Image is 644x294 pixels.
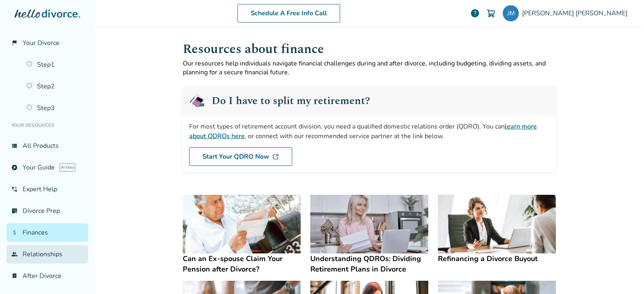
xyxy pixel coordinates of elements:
[310,195,428,254] img: Understanding QDROs: Dividing Retirement Plans in Divorce
[183,195,301,275] a: Can an Ex-spouse Claim Your Pension after Divorce?Can an Ex-spouse Claim Your Pension after Divorce?
[11,208,18,214] span: list_alt_check
[6,223,88,242] a: attach_moneyFinances
[60,163,75,171] span: AI beta
[189,147,292,166] a: Start Your QDRO Now
[11,273,18,279] span: bookmark_check
[6,137,88,155] a: view_listAll Products
[183,59,556,77] p: Our resources help individuals navigate financial challenges during and after divorce, including ...
[6,245,88,263] a: groupRelationships
[604,255,644,294] iframe: Chat Widget
[272,153,279,160] img: DL
[438,195,556,264] a: Refinancing a Divorce BuyoutRefinancing a Divorce Buyout
[183,253,301,274] h4: Can an Ex-spouse Claim Your Pension after Divorce?
[6,267,88,285] a: bookmark_checkAfter Divorce
[6,117,88,133] li: Your Resources
[6,158,88,177] a: exploreYour GuideAI beta
[11,164,18,171] span: explore
[522,9,631,18] span: [PERSON_NAME] [PERSON_NAME]
[310,195,428,275] a: Understanding QDROs: Dividing Retirement Plans in DivorceUnderstanding QDROs: Dividing Retirement...
[23,39,60,47] span: Your Divorce
[237,4,340,22] a: Schedule A Free Info Call
[183,39,556,59] h1: Resources about finance
[183,195,301,254] img: Can an Ex-spouse Claim Your Pension after Divorce?
[22,77,88,96] a: Step2
[470,8,480,18] a: help
[310,253,428,274] h4: Understanding QDROs: Dividing Retirement Plans in Divorce
[189,122,550,141] div: For most types of retirement account division, you need a qualified domestic relations order (QDR...
[438,253,556,264] h4: Refinancing a Divorce Buyout
[6,180,88,198] a: phone_in_talkExpert Help
[212,96,370,106] h2: Do I have to split my retirement?
[6,202,88,220] a: list_alt_checkDivorce Prep
[6,34,88,52] a: flag_2Your Divorce
[11,143,18,149] span: view_list
[11,186,18,192] span: phone_in_talk
[486,8,496,18] img: Cart
[189,93,205,109] img: QDRO
[22,55,88,74] a: Step1
[11,40,18,46] span: flag_2
[11,229,18,236] span: attach_money
[438,195,556,254] img: Refinancing a Divorce Buyout
[11,251,18,257] span: group
[503,5,519,21] img: jannelle.martinez@hellodivorce.com
[22,99,88,117] a: Step3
